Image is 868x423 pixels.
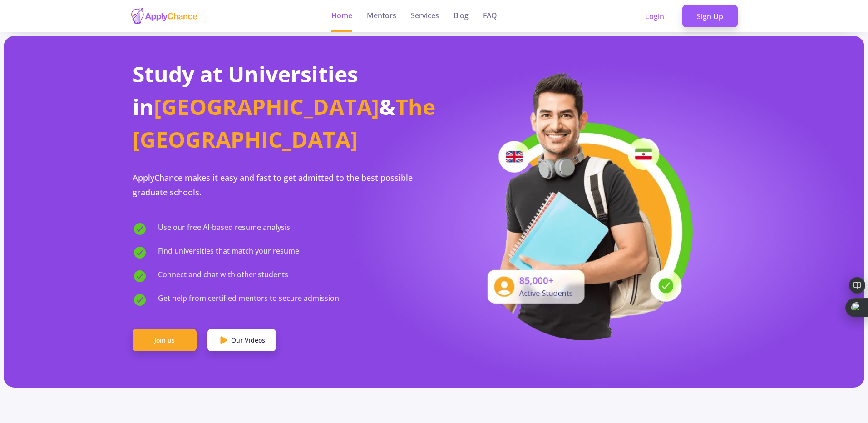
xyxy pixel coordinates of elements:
a: Join us [133,329,197,352]
span: & [379,92,395,121]
span: Study at Universities in [133,59,358,121]
span: Our Videos [231,335,265,345]
span: [GEOGRAPHIC_DATA] [154,92,379,121]
a: Sign Up [682,5,738,28]
span: Connect and chat with other students [158,269,288,284]
span: Find universities that match your resume [158,245,299,260]
img: applychance logo [130,7,198,25]
img: applicant [473,69,696,340]
span: Use our free AI-based resume analysis [158,222,290,236]
a: Login [631,5,679,28]
span: ApplyChance makes it easy and fast to get admitted to the best possible graduate schools. [133,172,413,198]
a: Our Videos [207,329,276,352]
span: Get help from certified mentors to secure admission [158,293,339,307]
